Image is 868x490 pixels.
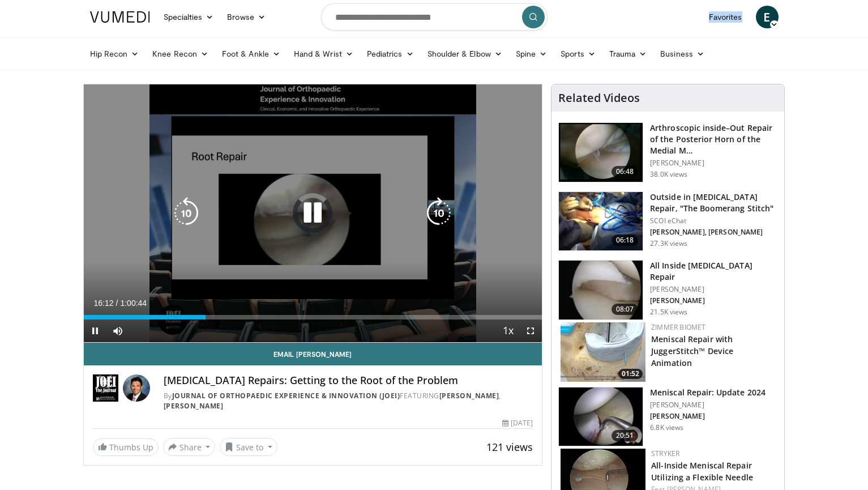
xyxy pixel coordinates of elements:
[651,334,733,368] a: Meniscal Repair with JuggerStitch™ Device Animation
[559,192,643,251] img: Vx8lr-LI9TPdNKgn5hMDoxOm1xO-1jSC.150x105_q85_crop-smart_upscale.jpg
[650,296,777,305] p: [PERSON_NAME]
[164,374,533,387] h4: [MEDICAL_DATA] Repairs: Getting to the Root of the Problem
[650,412,766,421] p: [PERSON_NAME]
[650,308,687,317] p: 21.5K views
[702,6,749,28] a: Favorites
[146,42,215,65] a: Knee Recon
[502,418,533,428] div: [DATE]
[651,322,705,332] a: Zimmer Biomet
[486,440,533,454] span: 121 views
[650,191,777,214] h3: Outside in [MEDICAL_DATA] Repair, "The Boomerang Stitch"
[120,299,147,308] span: 1:00:44
[519,319,542,342] button: Fullscreen
[439,391,499,400] a: [PERSON_NAME]
[650,285,777,294] p: [PERSON_NAME]
[651,460,753,483] a: All-Inside Meniscal Repair Utilizing a Flexible Needle
[321,3,548,31] input: Search topics, interventions
[84,319,106,342] button: Pause
[558,260,777,320] a: 08:07 All Inside [MEDICAL_DATA] Repair [PERSON_NAME] [PERSON_NAME] 21.5K views
[612,304,639,315] span: 08:07
[618,369,643,379] span: 01:52
[509,42,554,65] a: Spine
[164,391,533,411] div: By FEATURING ,
[94,299,114,308] span: 16:12
[602,42,654,65] a: Trauma
[93,438,159,456] a: Thumbs Up
[558,387,777,447] a: 20:51 Meniscal Repair: Update 2024 [PERSON_NAME] [PERSON_NAME] 6.8K views
[558,191,777,252] a: 06:18 Outside in [MEDICAL_DATA] Repair, "The Boomerang Stitch" SCOI eChat [PERSON_NAME], [PERSON_...
[650,122,777,156] h3: Arthroscopic inside–Out Repair of the Posterior Horn of the Medial M…
[84,84,542,343] video-js: Video Player
[612,235,639,246] span: 06:18
[650,159,777,168] p: [PERSON_NAME]
[756,6,779,28] a: E
[558,91,640,105] h4: Related Videos
[84,315,542,319] div: Progress Bar
[123,374,150,402] img: Avatar
[157,6,221,28] a: Specialties
[612,166,639,177] span: 06:48
[93,374,118,402] img: Journal of Orthopaedic Experience & Innovation (JOEI)
[558,122,777,182] a: 06:48 Arthroscopic inside–Out Repair of the Posterior Horn of the Medial M… [PERSON_NAME] 38.0K v...
[653,42,711,65] a: Business
[650,228,777,237] p: [PERSON_NAME], [PERSON_NAME]
[612,430,639,441] span: 20:51
[360,42,421,65] a: Pediatrics
[559,387,643,446] img: 106a3a39-ec7f-4e65-a126-9a23cf1eacd5.150x105_q85_crop-smart_upscale.jpg
[651,449,679,458] a: Stryker
[90,11,150,23] img: VuMedi Logo
[650,387,766,398] h3: Meniscal Repair: Update 2024
[116,299,118,308] span: /
[220,438,277,456] button: Save to
[650,216,777,225] p: SCOI eChat
[554,42,602,65] a: Sports
[561,322,645,382] a: 01:52
[497,319,519,342] button: Playback Rate
[163,438,216,456] button: Share
[650,400,766,410] p: [PERSON_NAME]
[559,123,643,182] img: baen_1.png.150x105_q85_crop-smart_upscale.jpg
[172,391,400,400] a: Journal of Orthopaedic Experience & Innovation (JOEI)
[421,42,509,65] a: Shoulder & Elbow
[559,261,643,319] img: heCDP4pTuni5z6vX4xMDoxOjA4MTsiGN.150x105_q85_crop-smart_upscale.jpg
[650,170,687,179] p: 38.0K views
[650,260,777,283] h3: All Inside [MEDICAL_DATA] Repair
[650,423,683,432] p: 6.8K views
[650,239,687,248] p: 27.3K views
[220,6,272,28] a: Browse
[287,42,360,65] a: Hand & Wrist
[84,343,542,365] a: Email [PERSON_NAME]
[106,319,129,342] button: Mute
[164,401,224,411] a: [PERSON_NAME]
[83,42,146,65] a: Hip Recon
[561,322,645,382] img: 50c219b3-c08f-4b6c-9bf8-c5ca6333d247.150x105_q85_crop-smart_upscale.jpg
[215,42,287,65] a: Foot & Ankle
